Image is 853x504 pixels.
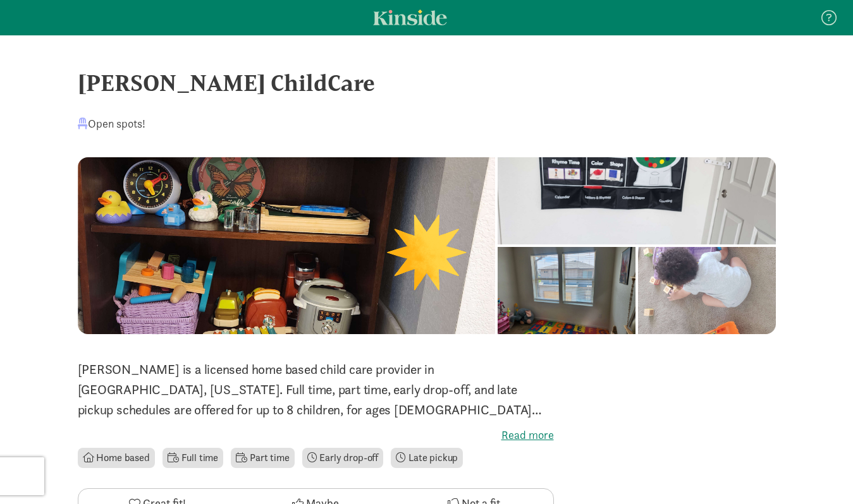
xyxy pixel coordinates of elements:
li: Part time [231,448,294,468]
p: [PERSON_NAME] is a licensed home based child care provider in [GEOGRAPHIC_DATA], [US_STATE]. Full... [78,359,554,420]
li: Late pickup [391,448,463,468]
div: Open spots! [78,115,145,132]
div: [PERSON_NAME] ChildCare [78,66,776,100]
label: Read more [78,428,554,443]
li: Early drop-off [302,448,384,468]
a: Kinside [373,9,447,25]
li: Home based [78,448,155,468]
li: Full time [163,448,223,468]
